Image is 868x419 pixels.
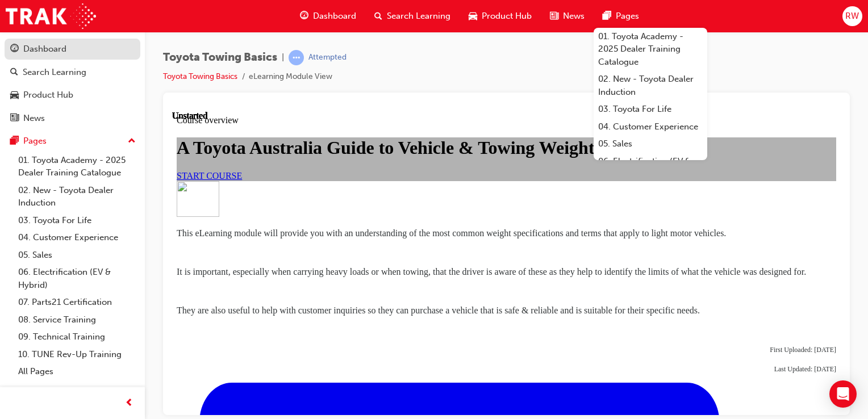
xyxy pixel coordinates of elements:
[5,118,554,127] span: This eLearning module will provide you with an understanding of the most common weight specificat...
[14,152,140,182] a: 01. Toyota Academy - 2025 Dealer Training Catalogue
[594,118,707,136] a: 04. Customer Experience
[616,10,639,23] span: Pages
[550,9,558,23] span: news-icon
[594,100,707,118] a: 03. Toyota For Life
[374,9,382,23] span: search-icon
[14,212,140,229] a: 03. Toyota For Life
[23,43,66,56] div: Dashboard
[308,52,347,63] div: Attempted
[842,6,862,26] button: RW
[23,112,45,125] div: News
[14,263,140,294] a: 06. Electrification (EV & Hybrid)
[23,135,47,148] div: Pages
[5,85,140,106] a: Product Hub
[10,136,19,146] span: pages-icon
[10,90,19,100] span: car-icon
[6,3,96,29] img: Trak
[594,28,707,71] a: 01. Toyota Academy - 2025 Dealer Training Catalogue
[5,60,70,70] a: START COURSE
[14,363,140,380] a: All Pages
[5,62,140,83] a: Search Learning
[541,5,594,28] a: news-iconNews
[594,135,707,153] a: 05. Sales
[5,195,528,204] span: They are also useful to help with customer inquiries so they can purchase a vehicle that is safe ...
[14,328,140,346] a: 09. Technical Training
[5,156,634,166] span: It is important, especially when carrying heavy loads or when towing, that the driver is aware of...
[5,131,140,152] button: Pages
[5,5,66,14] span: Course overview
[482,10,532,23] span: Product Hub
[460,5,541,28] a: car-iconProduct Hub
[14,346,140,363] a: 10. TUNE Rev-Up Training
[10,68,18,78] span: search-icon
[365,5,460,28] a: search-iconSearch Learning
[14,294,140,311] a: 07. Parts21 Certification
[829,380,857,408] div: Open Intercom Messenger
[163,51,277,64] span: Toyota Towing Basics
[163,72,237,81] a: Toyota Towing Basics
[128,134,136,149] span: up-icon
[249,70,332,83] li: eLearning Module View
[5,27,664,48] h1: A Toyota Australia Guide to Vehicle & Towing Weights
[14,182,140,212] a: 02. New - Toyota Dealer Induction
[14,311,140,329] a: 08. Service Training
[469,9,477,23] span: car-icon
[5,39,140,60] a: Dashboard
[282,51,284,64] span: |
[5,36,140,131] button: DashboardSearch LearningProduct HubNews
[125,396,133,410] span: prev-icon
[300,9,308,23] span: guage-icon
[23,89,73,102] div: Product Hub
[594,153,707,183] a: 06. Electrification (EV & Hybrid)
[14,229,140,246] a: 04. Customer Experience
[602,254,664,262] span: Last Updated: [DATE]
[10,44,19,55] span: guage-icon
[10,114,19,124] span: news-icon
[598,235,664,243] span: First Uploaded: [DATE]
[289,50,304,65] span: learningRecordVerb_ATTEMPT-icon
[5,108,140,129] a: News
[845,10,859,23] span: RW
[594,5,648,28] a: pages-iconPages
[594,70,707,100] a: 02. New - Toyota Dealer Induction
[14,246,140,264] a: 05. Sales
[23,66,86,79] div: Search Learning
[563,10,585,23] span: News
[603,9,611,23] span: pages-icon
[291,5,365,28] a: guage-iconDashboard
[387,10,450,23] span: Search Learning
[313,10,356,23] span: Dashboard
